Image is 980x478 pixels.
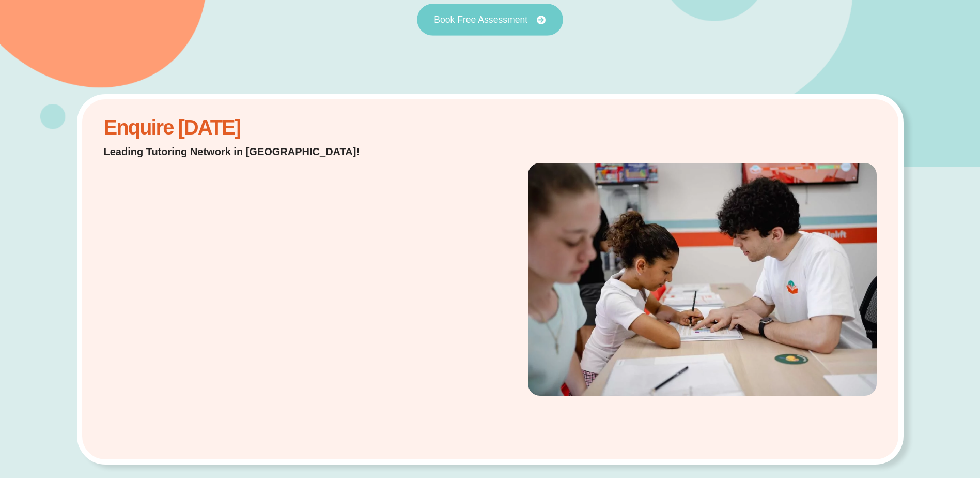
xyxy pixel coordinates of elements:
iframe: Chat Widget [808,361,980,478]
iframe: Website Lead Form [104,169,344,438]
h2: Enquire [DATE] [104,121,386,134]
span: Book Free Assessment [434,15,527,24]
p: Leading Tutoring Network in [GEOGRAPHIC_DATA]! [104,144,386,159]
a: Book Free Assessment [417,4,563,36]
